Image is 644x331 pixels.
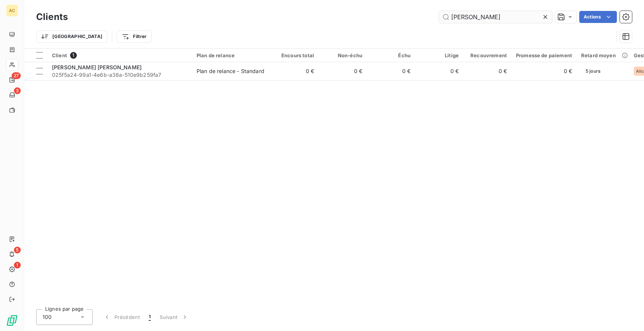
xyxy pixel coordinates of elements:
[144,309,155,325] button: 1
[618,305,636,323] iframe: Intercom live chat
[579,11,617,23] button: Actions
[319,62,367,80] td: 0 €
[439,11,552,23] input: Rechercher
[14,247,21,253] span: 5
[463,62,511,80] td: 0 €
[70,52,77,59] span: 1
[6,5,18,17] div: AC
[14,87,21,94] span: 3
[270,62,319,80] td: 0 €
[155,309,193,325] button: Suivant
[149,313,151,321] span: 1
[52,71,188,79] span: 025f5a24-99a1-4e6b-a38a-510e9b259fa7
[117,31,151,43] button: Filtrer
[36,10,68,24] h3: Clients
[52,52,67,58] span: Client
[323,52,362,58] div: Non-échu
[371,52,411,58] div: Échu
[12,72,21,79] span: 27
[516,52,572,58] div: Promesse de paiement
[43,313,52,321] span: 100
[468,52,507,58] div: Recouvrement
[581,52,625,58] div: Retard moyen
[36,31,107,43] button: [GEOGRAPHIC_DATA]
[275,52,314,58] div: Encours total
[99,309,144,325] button: Précédent
[581,66,605,77] span: 5 jours
[415,62,463,80] td: 0 €
[197,67,264,75] div: Plan de relance - Standard
[367,62,415,80] td: 0 €
[197,52,266,58] div: Plan de relance
[14,262,21,268] span: 1
[511,62,577,80] td: 0 €
[52,64,142,70] span: [PERSON_NAME] [PERSON_NAME]
[420,52,459,58] div: Litige
[6,314,18,326] img: Logo LeanPay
